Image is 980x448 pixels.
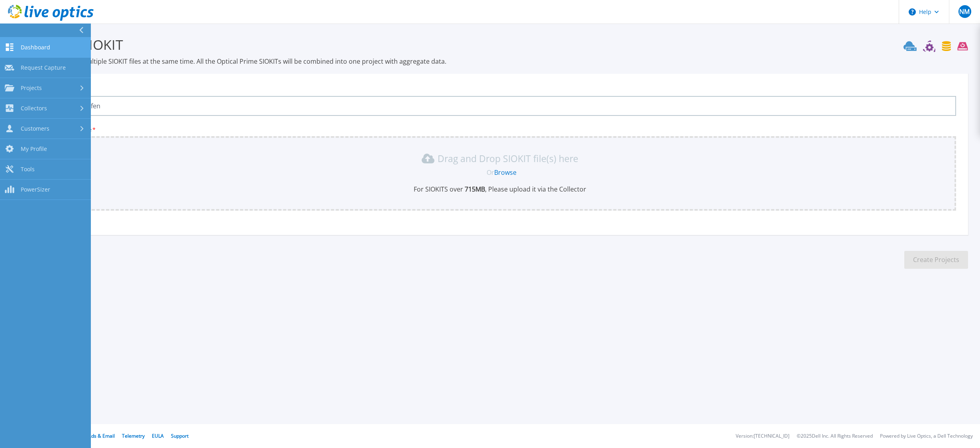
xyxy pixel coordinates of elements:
[21,64,66,71] span: Request Capture
[880,434,973,439] li: Powered by Live Optics, a Dell Technology
[44,127,956,133] p: Upload SIOKIT file
[88,432,115,439] a: Ads & Email
[21,166,35,173] span: Tools
[152,432,164,439] a: EULA
[797,434,873,439] li: © 2025 Dell Inc. All Rights Reserved
[32,35,968,54] h3: Upload SIOKIT
[438,155,578,162] p: Drag and Drop SIOKIT file(s) here
[487,168,494,177] span: Or
[171,432,189,439] a: Support
[49,152,951,194] div: Drag and Drop SIOKIT file(s) here OrBrowseFor SIOKITS over 715MB, Please upload it via the Collector
[959,8,970,15] span: NM
[21,186,50,193] span: PowerSizer
[21,44,50,51] span: Dashboard
[21,145,47,153] span: My Profile
[44,96,956,116] input: Enter Project Name
[21,105,47,112] span: Collectors
[494,168,517,177] a: Browse
[49,185,951,194] p: For SIOKITS over , Please upload it via the Collector
[21,84,42,92] span: Projects
[463,185,485,194] b: 715 MB
[21,125,49,132] span: Customers
[736,434,789,439] li: Version: [TECHNICAL_ID]
[122,432,145,439] a: Telemetry
[32,57,968,66] p: You may upload multiple SIOKIT files at the same time. All the Optical Prime SIOKITs will be comb...
[904,251,968,269] button: Create Projects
